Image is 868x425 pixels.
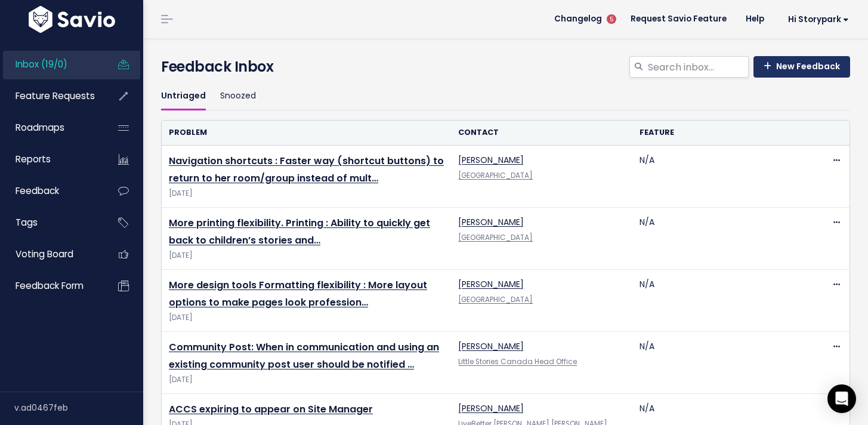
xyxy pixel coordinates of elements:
[774,10,858,29] a: Hi Storypark
[169,340,439,371] a: Community Post: When in communication and using an existing community post user should be notified …
[3,272,99,300] a: Feedback form
[169,216,430,247] a: More printing flexibility. Printing : Ability to quickly get back to children’s stories and…
[621,10,736,28] a: Request Savio Feature
[632,121,813,145] th: Feature
[458,216,524,228] a: [PERSON_NAME]
[458,295,533,304] a: [GEOGRAPHIC_DATA]
[3,177,99,205] a: Feedback
[788,15,849,24] span: Hi Storypark
[458,340,524,352] a: [PERSON_NAME]
[647,56,749,78] input: Search inbox...
[3,209,99,236] a: Tags
[3,241,99,268] a: Voting Board
[161,82,850,110] ul: Filter feature requests
[458,278,524,290] a: [PERSON_NAME]
[26,6,118,33] img: logo-white.9d6f32f41409.svg
[16,184,59,197] span: Feedback
[458,154,524,166] a: [PERSON_NAME]
[827,384,856,413] div: Open Intercom Messenger
[3,114,99,141] a: Roadmaps
[16,58,67,70] span: Inbox (19/0)
[161,56,850,78] h4: Feedback Inbox
[169,374,444,386] span: [DATE]
[16,216,38,229] span: Tags
[16,121,64,134] span: Roadmaps
[632,332,813,394] td: N/A
[161,82,206,110] a: Untriaged
[458,233,533,242] a: [GEOGRAPHIC_DATA]
[169,402,373,416] a: ACCS expiring to appear on Site Manager
[632,146,813,208] td: N/A
[220,82,256,110] a: Snoozed
[16,279,84,292] span: Feedback form
[736,10,774,28] a: Help
[607,14,616,24] span: 5
[169,278,427,309] a: More design tools Formatting flexibility : More layout options to make pages look profession…
[3,51,99,78] a: Inbox (19/0)
[162,121,451,145] th: Problem
[16,90,95,102] span: Feature Requests
[16,248,73,260] span: Voting Board
[554,15,602,23] span: Changelog
[458,402,524,414] a: [PERSON_NAME]
[451,121,632,145] th: Contact
[16,153,51,165] span: Reports
[632,270,813,332] td: N/A
[3,82,99,110] a: Feature Requests
[632,208,813,270] td: N/A
[169,312,444,324] span: [DATE]
[458,357,577,367] a: Little Stories Canada Head Office
[753,56,850,78] a: New Feedback
[14,392,143,423] div: v.ad0467feb
[169,250,444,262] span: [DATE]
[169,187,444,200] span: [DATE]
[169,154,444,185] a: Navigation shortcuts : Faster way (shortcut buttons) to return to her room/group instead of mult…
[458,171,533,180] a: [GEOGRAPHIC_DATA]
[3,146,99,173] a: Reports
